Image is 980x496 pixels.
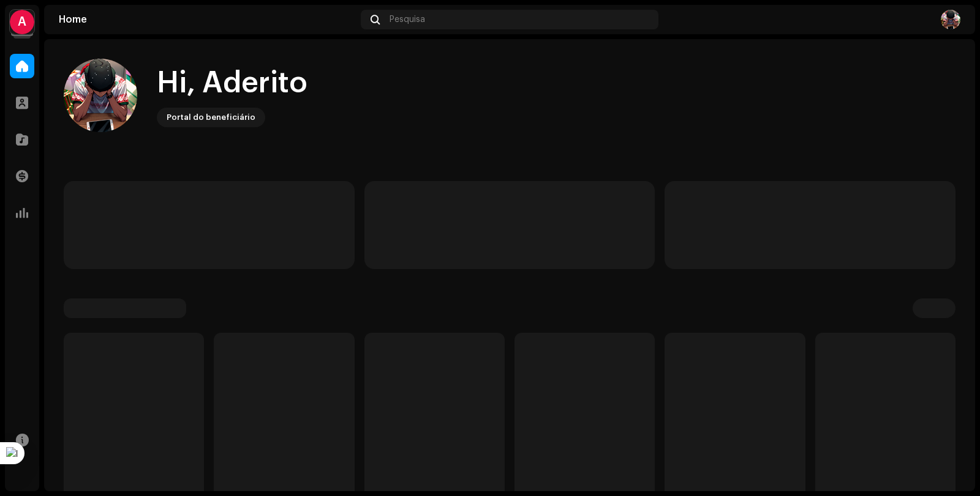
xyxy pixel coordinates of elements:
div: Hi, Aderito [157,64,307,103]
img: df8458f7-5b72-4df5-8897-3598e5a277e1 [64,59,137,132]
img: df8458f7-5b72-4df5-8897-3598e5a277e1 [941,10,960,29]
div: A [10,10,34,34]
div: Home [59,15,356,24]
span: Pesquisa [390,15,425,24]
div: Portal do beneficiário [167,110,255,125]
